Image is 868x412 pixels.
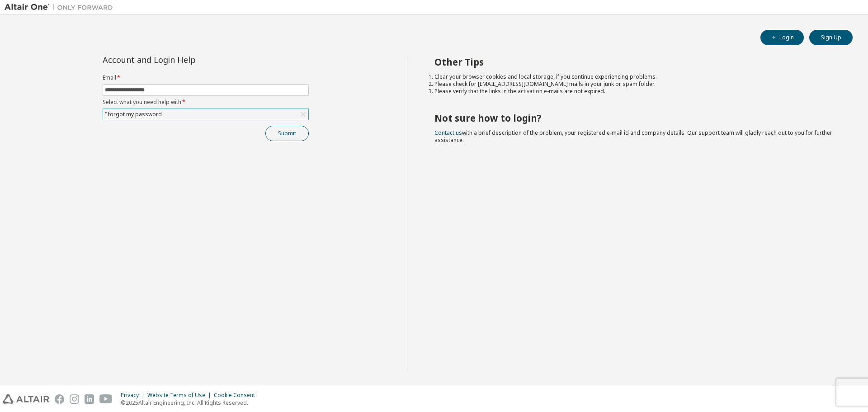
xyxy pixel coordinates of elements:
[55,394,64,404] img: facebook.svg
[121,392,147,399] div: Privacy
[434,81,837,88] li: Please check for [EMAIL_ADDRESS][DOMAIN_NAME] mails in your junk or spam folder.
[70,394,79,404] img: instagram.svg
[214,392,260,399] div: Cookie Consent
[760,30,804,45] button: Login
[5,3,118,12] img: Altair One
[434,129,462,137] a: Contact us
[434,56,837,68] h2: Other Tips
[104,109,163,119] div: I forgot my password
[85,394,94,404] img: linkedin.svg
[434,73,837,81] li: Clear your browser cookies and local storage, if you continue experiencing problems.
[103,56,268,63] div: Account and Login Help
[147,392,214,399] div: Website Terms of Use
[434,129,832,144] span: with a brief description of the problem, your registered e-mail id and company details. Our suppo...
[103,74,309,81] label: Email
[103,99,309,106] label: Select what you need help with
[121,399,260,407] p: © 2025 Altair Engineering, Inc. All Rights Reserved.
[434,112,837,124] h2: Not sure how to login?
[809,30,853,45] button: Sign Up
[103,109,308,120] div: I forgot my password
[265,126,309,141] button: Submit
[434,88,837,95] li: Please verify that the links in the activation e-mails are not expired.
[3,394,49,404] img: altair_logo.svg
[99,394,113,404] img: youtube.svg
